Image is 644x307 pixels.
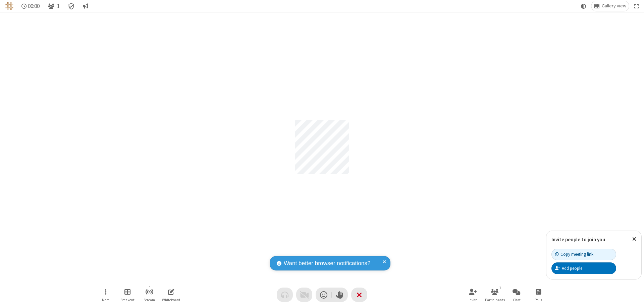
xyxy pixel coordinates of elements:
[627,231,641,247] button: Close popover
[513,298,521,302] span: Chat
[551,262,616,274] button: Add people
[65,1,78,11] div: Meeting details Encryption enabled
[96,285,116,304] button: Open menu
[535,298,542,302] span: Polls
[5,2,13,10] img: QA Selenium DO NOT DELETE OR CHANGE
[139,285,159,304] button: Start streaming
[117,285,138,304] button: Manage Breakout Rooms
[485,298,505,302] span: Participants
[469,298,477,302] span: Invite
[102,298,109,302] span: More
[144,298,155,302] span: Stream
[578,1,589,11] button: Using system theme
[19,1,43,11] div: Timer
[551,236,605,243] label: Invite people to join you
[506,285,527,304] button: Open chat
[528,285,548,304] button: Open poll
[351,288,367,302] button: End or leave meeting
[555,251,593,257] div: Copy meeting link
[602,3,626,9] span: Gallery view
[296,288,312,302] button: Video
[485,285,505,304] button: Open participant list
[120,298,135,302] span: Breakout
[463,285,483,304] button: Invite participants (⌘+Shift+I)
[316,288,332,302] button: Send a reaction
[497,285,503,291] div: 1
[162,298,180,302] span: Whiteboard
[632,1,642,11] button: Fullscreen
[45,1,62,11] button: Open participant list
[332,288,348,302] button: Raise hand
[28,3,40,9] span: 00:00
[591,1,629,11] button: Change layout
[277,288,293,302] button: Audio problem - check your Internet connection or call by phone
[57,3,60,9] span: 1
[161,285,181,304] button: Open shared whiteboard
[80,1,91,11] button: Conversation
[284,259,370,268] span: Want better browser notifications?
[551,249,616,260] button: Copy meeting link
